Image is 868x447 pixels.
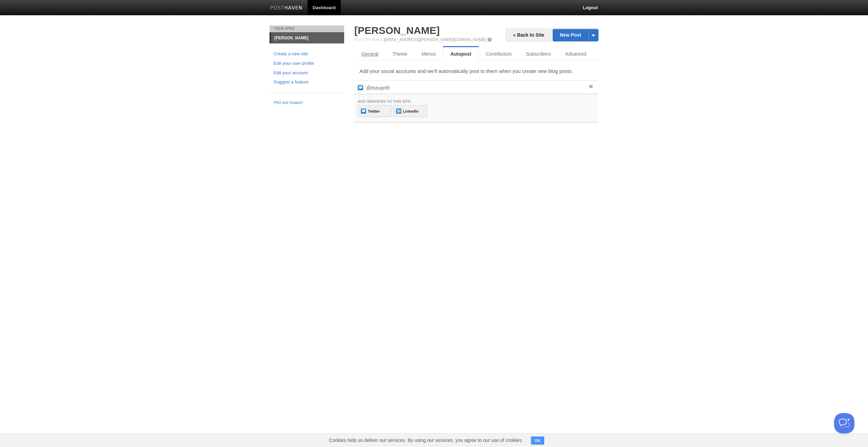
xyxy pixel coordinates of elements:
[443,47,478,61] a: Autopost
[396,108,401,114] img: linkedin-a45b21785610f3b732ee4aafc4b39f53.png
[479,47,519,61] a: Contributors
[506,29,551,41] a: « Back to Site
[558,47,593,61] a: Advanced
[834,413,854,433] iframe: Help Scout Beacon - Open
[274,79,340,86] a: Suggest a feature
[274,60,340,67] a: Edit your user profile
[553,29,598,41] a: New Post
[361,108,366,114] img: twitter-d24cc8896b886ca996128a930ee4705c.png
[270,6,302,11] img: Posthaven-bar
[322,433,530,447] span: Cookies help us deliver our services. By using our services, you agree to our use of cookies.
[274,70,340,77] a: Edit your account
[354,25,440,36] a: [PERSON_NAME]
[393,105,427,117] a: LinkedIn
[531,436,544,445] button: OK
[366,85,390,91] a: @itssuprith
[386,47,415,61] a: Theme
[358,99,595,103] h4: Add services to this site
[274,51,340,58] a: Create a new site
[354,47,386,61] a: General
[274,100,340,106] a: FAQ and Support
[414,47,443,61] a: Menus
[358,105,392,117] a: Twitter
[354,38,382,42] span: Post by Email
[271,33,344,43] a: [PERSON_NAME]
[519,47,558,61] a: Subscribers
[358,85,363,90] img: twitter.png
[270,25,344,32] li: Your Sites
[384,37,486,42] a: [EMAIL_ADDRESS][PERSON_NAME][DOMAIN_NAME]
[359,67,593,75] p: Add your social accounts and we'll automatically post to them when you create new blog posts.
